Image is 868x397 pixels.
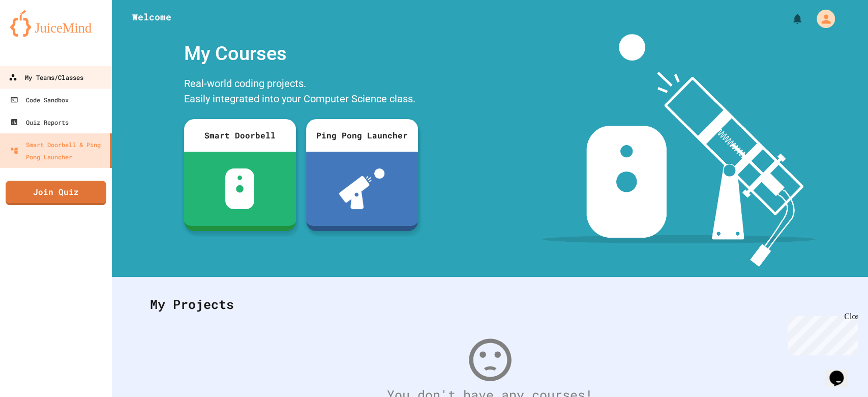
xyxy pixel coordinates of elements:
[10,138,106,163] div: Smart Doorbell & Ping Pong Launcher
[784,312,858,355] iframe: chat widget
[225,168,254,209] img: sdb-white.svg
[806,7,837,31] div: My Account
[179,73,423,111] div: Real-world coding projects. Easily integrated into your Computer Science class.
[184,119,296,152] div: Smart Doorbell
[772,10,806,27] div: My Notifications
[10,94,69,106] div: Code Sandbox
[9,71,83,84] div: My Teams/Classes
[306,119,418,152] div: Ping Pong Launcher
[10,10,102,37] img: logo-orange.svg
[825,356,858,387] iframe: chat widget
[4,4,70,65] div: Chat with us now!Close
[10,116,69,128] div: Quiz Reports
[543,34,815,267] img: banner-image-my-projects.png
[140,285,840,324] div: My Projects
[6,181,106,205] a: Join Quiz
[339,168,384,209] img: ppl-with-ball.png
[179,34,423,73] div: My Courses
